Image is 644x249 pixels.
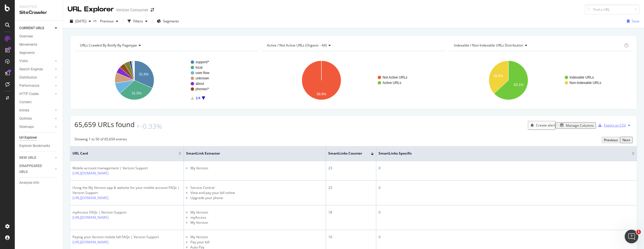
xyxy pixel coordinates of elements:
text: 1/4 [196,96,200,100]
a: DISAPPEARED URLS [19,163,53,175]
button: Previous [602,137,620,143]
div: 0 [379,235,635,240]
div: Segments [19,50,35,56]
div: Showing 1 to 50 of 65,659 entries [74,137,127,143]
div: Export as CSV [604,123,626,128]
a: Url Explorer [19,135,59,141]
button: Export as CSV [596,121,626,130]
div: 16 [328,235,374,240]
span: 2025 Sep. 14th [75,19,86,24]
div: 0 [379,210,635,215]
h4: Active / Not Active URLs [266,41,441,50]
div: Save [632,19,639,24]
div: Paying your Verizon mobile bill FAQs | Verizon Support [72,235,159,240]
a: Analysis Info [19,180,59,186]
li: My Verizon [190,210,323,215]
span: vs [93,18,98,23]
div: URL Explorer [68,5,114,14]
div: Search Engines [19,66,43,72]
text: Active URLs [383,81,401,85]
div: Inlinks [19,107,29,113]
text: support/* [196,60,209,64]
h4: Indexable / Non-Indexable URLs Distribution [453,41,623,50]
div: Analytics [19,5,58,9]
a: Explorer Bookmarks [19,143,59,149]
span: Indexable / Non-Indexable URLs distribution [454,43,523,48]
img: Equal [137,125,139,127]
span: 1 [636,230,641,234]
div: 0 [379,185,635,190]
div: Next [622,138,630,142]
a: Outlinks [19,116,53,122]
div: Movements [19,42,37,48]
div: -0.33% [140,121,162,131]
li: Upgrade your phone [190,195,323,201]
a: Segments [19,50,59,56]
div: SiteCrawler [19,9,58,16]
a: HTTP Codes [19,91,53,97]
svg: A chart. [261,56,444,105]
button: Save [625,17,639,26]
span: URLs Crawled By Botify By pagetype [80,43,137,48]
button: Previous [98,17,121,26]
button: Manage Columns [556,122,596,129]
li: My Verizon [190,166,323,171]
span: SmartLink Extractor [186,151,315,156]
svg: A chart. [448,56,631,105]
a: [URL][DOMAIN_NAME] [72,215,109,220]
iframe: Intercom live chat [625,230,638,243]
li: myAccess [190,215,323,220]
a: Distribution [19,75,53,81]
a: Movements [19,42,59,48]
li: Pay your bill [190,240,323,245]
a: CURRENT URLS [19,25,53,31]
text: unknown [196,76,209,80]
div: 23 [328,166,374,171]
div: Analysis Info [19,180,39,186]
text: 31.6% [139,72,149,76]
div: Explorer Bookmarks [19,143,50,149]
text: 63.1% [514,83,523,87]
div: myAccess FAQs | Verizon Support [72,210,138,215]
text: 99.9% [317,92,326,96]
div: NEW URLS [19,155,36,161]
text: Indexable URLs [570,75,594,79]
a: NEW URLS [19,155,53,161]
div: Manage Columns [566,123,594,128]
div: arrow-right-arrow-left [151,8,154,12]
text: Not Active URLs [383,75,407,79]
input: Find a URL [585,5,639,14]
text: Non-Indexable URLs [570,81,601,85]
span: Active / Not Active URLs (organic - all) [267,43,327,48]
text: user-flow [196,71,209,75]
a: Visits [19,58,53,64]
button: Create alert [528,121,556,130]
a: Inlinks [19,107,53,113]
a: Performance [19,83,53,89]
div: DISAPPEARED URLS [19,163,48,175]
a: [URL][DOMAIN_NAME] [72,195,109,201]
div: Performance [19,83,39,89]
button: Next [620,137,633,143]
h4: URLs Crawled By Botify By pagetype [79,41,254,50]
div: HTTP Codes [19,91,39,97]
span: Segments [163,19,179,24]
span: 65,659 URLs found [74,120,135,129]
a: Sitemaps [19,124,53,130]
div: Visits [19,58,28,64]
button: Segments [155,17,181,26]
div: Verizon Consumer [116,7,148,13]
div: Content [19,99,32,105]
li: My Verizon [190,235,323,240]
text: local [196,66,203,69]
li: My Verizon [190,220,323,225]
a: [URL][DOMAIN_NAME] [72,171,109,176]
li: Service Central [190,185,323,190]
a: Content [19,99,59,105]
div: Sitemaps [19,124,34,130]
span: SmartLinks Counter [328,151,362,156]
div: A chart. [74,56,257,105]
div: 23 [328,185,374,190]
a: [URL][DOMAIN_NAME] [72,240,109,245]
